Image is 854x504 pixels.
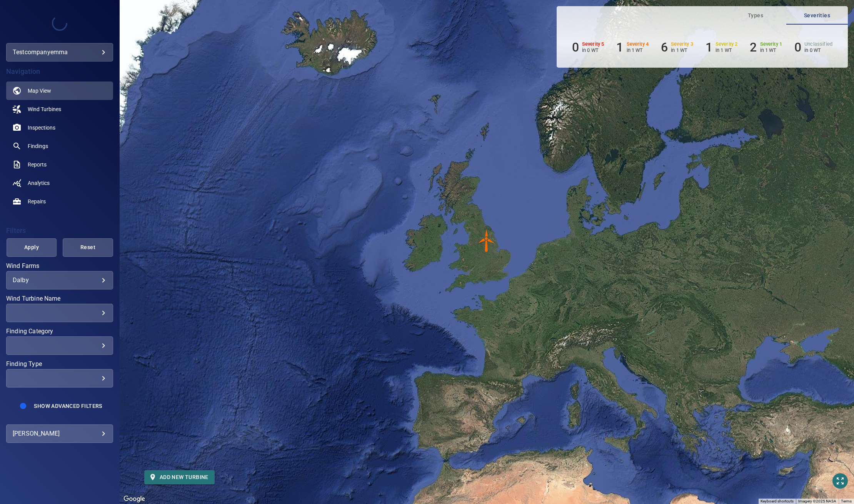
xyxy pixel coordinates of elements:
[616,40,649,55] li: Severity 4
[671,42,693,47] h6: Severity 3
[122,494,147,504] img: Google
[750,40,782,55] li: Severity 1
[791,11,843,20] span: Severities
[6,271,113,289] div: Wind Farms
[6,82,113,100] a: map active
[28,198,46,205] span: Repairs
[144,470,215,484] button: Add new turbine
[475,229,498,252] gmp-advanced-marker: Dalby08
[150,472,208,482] span: Add new turbine
[28,161,47,168] span: Reports
[627,42,649,47] h6: Severity 4
[72,243,103,252] span: Reset
[794,40,832,55] li: Severity Unclassified
[841,499,852,503] a: Terms (opens in new tab)
[13,427,107,440] div: [PERSON_NAME]
[6,227,113,235] h4: Filters
[760,47,782,53] p: in 1 WT
[13,46,107,58] div: testcompanyemma
[661,40,668,55] h6: 6
[28,124,55,131] span: Inspections
[750,40,757,55] h6: 2
[122,494,147,504] a: Open this area in Google Maps (opens a new window)
[671,47,693,53] p: in 1 WT
[13,276,107,284] div: Dalby
[28,179,50,187] span: Analytics
[798,499,836,503] span: Imagery ©2025 NASA
[28,87,51,95] span: Map View
[6,304,113,322] div: Wind Turbine Name
[6,174,113,192] a: analytics noActive
[6,68,113,75] h4: Navigation
[6,100,113,118] a: windturbines noActive
[28,142,48,150] span: Findings
[804,47,832,53] p: in 0 WT
[729,11,782,20] span: Types
[6,263,113,269] label: Wind Farms
[804,42,832,47] h6: Unclassified
[761,499,794,504] button: Keyboard shortcuts
[6,361,113,367] label: Finding Type
[616,40,623,55] h6: 1
[6,369,113,388] div: Finding Type
[716,47,738,53] p: in 1 WT
[572,40,579,55] h6: 0
[572,40,604,55] li: Severity 5
[706,40,712,55] h6: 1
[794,40,801,55] h6: 0
[6,192,113,211] a: repairs noActive
[6,328,113,334] label: Finding Category
[29,400,107,412] button: Show Advanced Filters
[475,229,498,252] img: windFarmIconCat4.svg
[661,40,693,55] li: Severity 3
[6,43,113,62] div: testcompanyemma
[6,118,113,137] a: inspections noActive
[6,137,113,155] a: findings noActive
[627,47,649,53] p: in 1 WT
[716,42,738,47] h6: Severity 2
[706,40,738,55] li: Severity 2
[6,155,113,174] a: reports noActive
[34,403,102,409] span: Show Advanced Filters
[63,238,113,257] button: Reset
[582,42,604,47] h6: Severity 5
[16,243,47,252] span: Apply
[6,336,113,355] div: Finding Category
[760,42,782,47] h6: Severity 1
[6,296,113,302] label: Wind Turbine Name
[28,105,61,113] span: Wind Turbines
[582,47,604,53] p: in 0 WT
[7,238,57,257] button: Apply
